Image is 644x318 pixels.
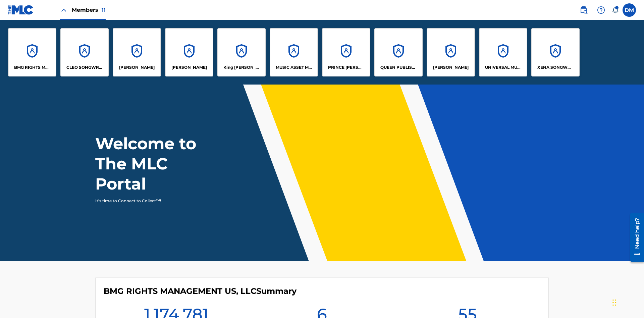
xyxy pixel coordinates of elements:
span: 11 [102,7,106,13]
img: help [597,6,605,14]
div: Help [594,3,608,17]
a: AccountsQUEEN PUBLISHA [374,28,423,76]
img: MLC Logo [8,5,34,15]
p: CLEO SONGWRITER [66,64,103,70]
h4: BMG RIGHTS MANAGEMENT US, LLC [104,286,297,296]
a: AccountsCLEO SONGWRITER [60,28,109,76]
span: Members [72,6,106,14]
a: Accounts[PERSON_NAME] [427,28,475,76]
img: Close [60,6,68,14]
p: MUSIC ASSET MANAGEMENT (MAM) [276,64,312,70]
p: EYAMA MCSINGER [171,64,207,70]
p: It's time to Connect to Collect™! [95,198,212,204]
p: BMG RIGHTS MANAGEMENT US, LLC [14,64,51,70]
a: AccountsPRINCE [PERSON_NAME] [322,28,370,76]
a: Accounts[PERSON_NAME] [113,28,161,76]
p: PRINCE MCTESTERSON [328,64,365,70]
p: QUEEN PUBLISHA [380,64,417,70]
p: XENA SONGWRITER [537,64,574,70]
div: Notifications [612,7,619,13]
iframe: Resource Center [625,210,644,265]
p: ELVIS COSTELLO [119,64,155,70]
a: AccountsKing [PERSON_NAME] [217,28,266,76]
a: AccountsUNIVERSAL MUSIC PUB GROUP [479,28,527,76]
p: RONALD MCTESTERSON [433,64,469,70]
img: search [580,6,588,14]
p: King McTesterson [223,64,260,70]
a: AccountsBMG RIGHTS MANAGEMENT US, LLC [8,28,56,76]
a: AccountsMUSIC ASSET MANAGEMENT (MAM) [270,28,318,76]
a: AccountsXENA SONGWRITER [531,28,580,76]
a: Public Search [577,3,590,17]
p: UNIVERSAL MUSIC PUB GROUP [485,64,522,70]
div: Drag [612,293,616,313]
a: Accounts[PERSON_NAME] [165,28,213,76]
div: User Menu [623,3,636,17]
h1: Welcome to The MLC Portal [95,134,221,194]
iframe: Chat Widget [610,286,644,318]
